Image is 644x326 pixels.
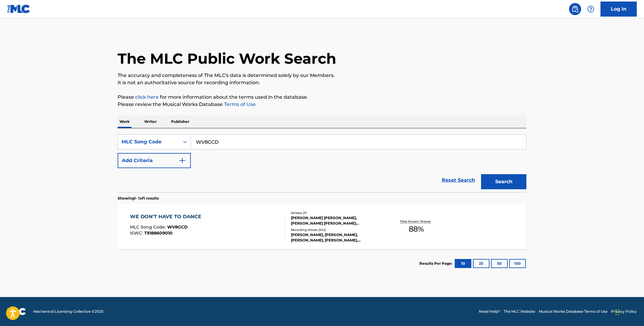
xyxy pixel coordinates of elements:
div: WE DON'T HAVE TO DANCE [130,213,204,220]
a: The MLC Website [504,309,535,314]
p: Total Known Shares: [400,219,432,224]
span: ISWC : [130,230,144,236]
img: search [571,5,579,13]
a: Reset Search [439,174,478,187]
div: [PERSON_NAME] [PERSON_NAME], [PERSON_NAME] [PERSON_NAME] [PERSON_NAME] [PERSON_NAME], [PERSON_NAM... [291,215,382,226]
button: 25 [473,259,490,268]
img: 9d2ae6d4665cec9f34b9.svg [179,157,186,164]
a: WE DON'T HAVE TO DANCEMLC Song Code:WV8GCDISWC:T9188609010Writers (7)[PERSON_NAME] [PERSON_NAME],... [118,204,526,249]
a: click here [135,94,159,100]
a: Need Help? [479,309,500,314]
div: [PERSON_NAME], [PERSON_NAME], [PERSON_NAME], [PERSON_NAME], [PERSON_NAME] [291,232,382,243]
button: Search [481,174,526,189]
span: 88 % [409,224,424,235]
img: logo [7,308,26,315]
button: 100 [509,259,526,268]
span: Mechanical Licensing Collective © 2025 [33,309,103,314]
form: Search Form [118,134,526,192]
span: T9188609010 [144,230,173,236]
a: Log In [600,2,637,17]
div: Recording Artists ( 342 ) [291,228,382,232]
p: Work [118,115,132,128]
p: Publisher [169,115,191,128]
p: Please review the Musical Works Database [118,101,526,108]
p: Showing 1 - 1 of 1 results [118,196,159,201]
div: Writers ( 7 ) [291,211,382,215]
iframe: Chat Widget [614,297,644,326]
button: Add Criteria [118,153,191,168]
a: Privacy Policy [611,309,637,314]
p: Results Per Page: [419,261,454,266]
span: MLC Song Code : [130,224,167,230]
p: The accuracy and completeness of The MLC's data is determined solely by our Members. [118,72,526,79]
button: 50 [491,259,508,268]
div: MLC Song Code [122,138,176,145]
p: It is not an authoritative source for recording information. [118,79,526,86]
a: Terms of Use [223,101,256,107]
p: Writer [142,115,158,128]
img: MLC Logo [7,5,31,13]
img: help [587,5,594,13]
h1: The MLC Public Work Search [118,50,336,68]
div: Drag [616,303,619,321]
span: WV8GCD [167,224,188,230]
button: 10 [455,259,471,268]
a: Musical Works Database Terms of Use [539,309,607,314]
div: Help [585,3,597,15]
a: Public Search [569,3,581,15]
p: Please for more information about the terms used in the database. [118,94,526,101]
